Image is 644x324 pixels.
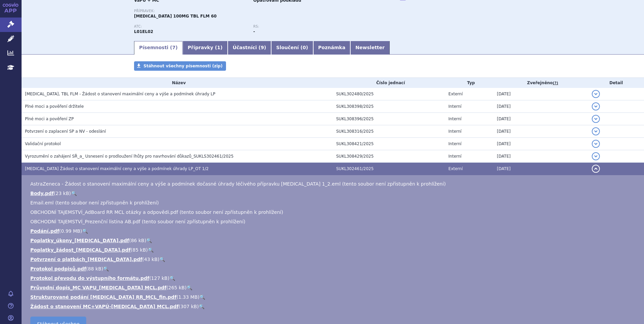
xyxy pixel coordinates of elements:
span: Interní [448,141,461,146]
button: detail [592,115,600,123]
span: Externí [448,92,462,96]
a: Žádost o stanovení MC+VAPÚ-[MEDICAL_DATA] MCL.pdf [30,304,179,309]
th: Zveřejněno [493,78,588,88]
p: ATC: [134,25,247,29]
a: Podání.pdf [30,228,59,234]
span: 85 kB [132,247,146,253]
span: 1.33 MB [178,294,197,300]
li: ( ) [30,237,637,244]
td: [DATE] [493,88,588,100]
span: Externí [448,166,462,171]
span: 307 kB [181,304,197,309]
span: CALQUENCE, TBL FLM - Žádost o stanovení maximální ceny a výše a podmínek úhrady LP [25,92,215,96]
li: ( ) [30,284,637,291]
span: Vyrozumění o zahájení SŘ_a_ Usnesení o prodloužení lhůty pro navrhování důkazů_SUKLS302461/2025 [25,154,233,159]
span: [MEDICAL_DATA] 100MG TBL FLM 60 [134,14,217,19]
p: Přípravek: [134,9,373,13]
a: Přípravky (1) [183,41,227,55]
span: 9 [261,45,264,50]
li: ( ) [30,228,637,234]
span: Validační protokol [25,141,61,146]
a: 🔍 [159,257,165,262]
strong: - [253,29,255,34]
li: ( ) [30,275,637,282]
td: [DATE] [493,163,588,175]
li: ( ) [30,294,637,300]
a: Poznámka [313,41,351,55]
td: SUKL308429/2025 [333,150,445,163]
li: ( ) [30,190,637,197]
span: 1 [217,45,221,50]
li: ( ) [30,303,637,310]
td: SUKL302480/2025 [333,88,445,100]
a: 🔍 [148,247,154,253]
button: detail [592,165,600,173]
span: 0 [302,45,306,50]
a: Průvodní dopis_MC VAPU_[MEDICAL_DATA] MCL.pdf [30,285,166,290]
a: 🔍 [146,238,152,243]
td: [DATE] [493,125,588,138]
td: [DATE] [493,138,588,150]
a: Účastníci (9) [228,41,271,55]
th: Číslo jednací [333,78,445,88]
a: Písemnosti (7) [134,41,183,55]
a: Protokol podpisů.pdf [30,266,86,271]
th: Detail [588,78,644,88]
td: SUKL302461/2025 [333,163,445,175]
a: 🔍 [103,266,109,271]
p: RS: [253,25,366,29]
td: [DATE] [493,100,588,113]
a: Protokol převodu do výstupního formátu.pdf [30,276,149,281]
td: SUKL308398/2025 [333,100,445,113]
abbr: (?) [553,81,558,86]
a: Strukturované podání [MEDICAL_DATA] RR_MCL_fin.pdf [30,294,176,300]
a: 🔍 [199,294,205,300]
a: Stáhnout všechny písemnosti (zip) [134,61,226,71]
a: 🔍 [199,304,204,309]
span: Interní [448,129,461,134]
a: Potvrzení o platbách_[MEDICAL_DATA].pdf [30,257,142,262]
span: 127 kB [151,276,168,281]
button: detail [592,127,600,135]
li: ( ) [30,256,637,263]
li: ( ) [30,265,637,272]
span: 88 kB [88,266,101,271]
span: 43 kB [144,257,158,262]
td: SUKL308421/2025 [333,138,445,150]
span: Plné moci a pověření držitele [25,104,84,109]
button: detail [592,152,600,160]
a: 🔍 [71,191,77,196]
span: CALQUENCE Žádost o stanovení maximální ceny a výše a podmínek úhrady LP_OT 1/2 [25,166,208,171]
span: 0.99 MB [61,228,80,234]
span: Stáhnout všechny písemnosti (zip) [143,64,223,68]
a: Poplatky_žádost_[MEDICAL_DATA].pdf [30,247,131,253]
th: Typ [445,78,493,88]
span: AstraZeneca - Žádost o stanovení maximální ceny a výše a podmínek dočasné úhrady léčivého příprav... [30,181,446,187]
button: detail [592,140,600,148]
button: detail [592,102,600,110]
button: detail [592,90,600,98]
span: Plné moci a pověření ZP [25,117,74,121]
td: [DATE] [493,113,588,125]
a: Newsletter [350,41,390,55]
li: ( ) [30,247,637,253]
a: 🔍 [82,228,88,234]
td: [DATE] [493,150,588,163]
a: Sloučení (0) [271,41,313,55]
span: 7 [172,45,175,50]
span: 265 kB [168,285,185,290]
td: SUKL308316/2025 [333,125,445,138]
a: Body.pdf [30,191,54,196]
span: Email.eml (tento soubor není zpřístupněn k prohlížení) [30,200,159,205]
a: 🔍 [169,276,175,281]
td: SUKL308396/2025 [333,113,445,125]
span: OBCHODNÍ TAJEMSTVÍ_Prezenční listina AB.pdf (tento soubor není zpřístupněn k prohlížení) [30,219,245,224]
span: OBCHODNÍ TAJEMSTVÍ_AdBoard RR MCL otázky a odpovědi.pdf (tento soubor není zpřístupněn k prohlížení) [30,209,283,215]
span: 86 kB [131,238,144,243]
span: Interní [448,117,461,121]
span: Potvrzení o zaplacení SP a NV - odeslání [25,129,106,134]
span: Interní [448,154,461,159]
span: 23 kB [56,191,69,196]
span: Interní [448,104,461,109]
strong: AKALABRUTINIB [134,29,153,34]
